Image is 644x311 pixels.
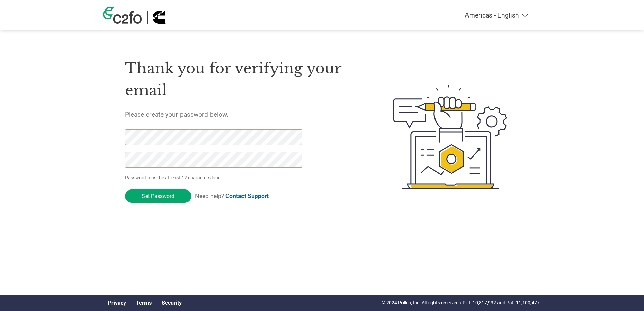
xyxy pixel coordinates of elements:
span: Need help? [195,193,269,199]
a: Privacy [108,300,126,306]
h5: Please create your password below. [125,111,361,118]
a: Security [162,300,182,306]
h1: Thank you for verifying your email [125,58,361,101]
a: Contact Support [225,193,269,199]
input: Set Password [125,189,191,203]
img: create-password [381,48,519,226]
p: © 2024 Pollen, Inc. All rights reserved / Pat. 10,817,932 and Pat. 11,100,477. [382,299,541,306]
p: Password must be at least 12 characters long [125,174,305,181]
a: Terms [136,300,152,306]
img: Cummins [153,11,166,24]
img: c2fo logo [103,7,142,24]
